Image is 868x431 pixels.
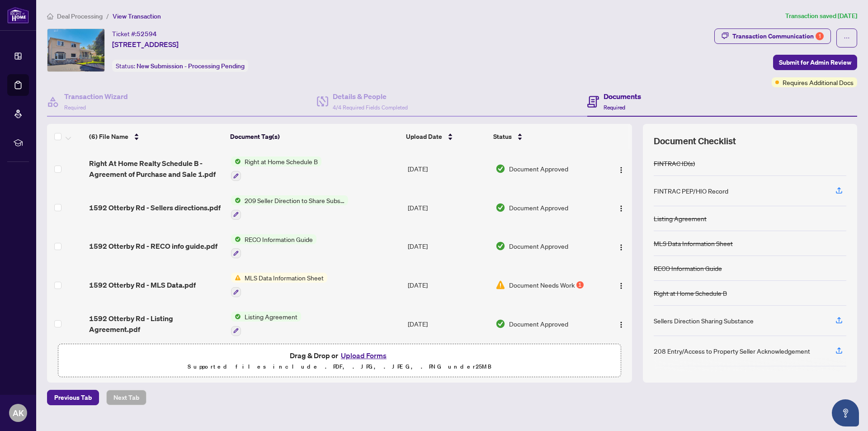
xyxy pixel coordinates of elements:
[654,135,736,147] span: Document Checklist
[89,132,128,142] span: (6) File Name
[618,205,625,212] img: Logo
[89,202,221,213] span: 1592 Otterby Rd - Sellers directions.pdf
[241,273,327,283] span: MLS Data Information Sheet
[241,156,321,166] span: Right at Home Schedule B
[241,195,348,205] span: 209 Seller Direction to Share Substance of Offers
[137,30,157,38] span: 52594
[47,390,99,405] button: Previous Tab
[64,91,128,102] h4: Transaction Wizard
[654,346,810,356] div: 208 Entry/Access to Property Seller Acknowledgement
[333,91,408,102] h4: Details & People
[614,200,628,215] button: Logo
[89,241,217,251] span: 1592 Otterby Rd - RECO info guide.pdf
[404,227,492,266] td: [DATE]
[231,234,241,244] img: Status Icon
[654,288,727,298] div: Right at Home Schedule B
[654,213,707,223] div: Listing Agreement
[618,282,625,289] img: Logo
[106,11,109,21] li: /
[509,203,568,213] span: Document Approved
[89,158,223,180] span: Right At Home Realty Schedule B - Agreement of Purchase and Sale 1.pdf
[290,350,389,361] span: Drag & Drop or
[495,203,505,213] img: Document Status
[654,158,695,168] div: FINTRAC ID(s)
[654,316,754,326] div: Sellers Direction Sharing Substance
[64,104,86,111] span: Required
[7,7,29,24] img: logo
[614,278,628,292] button: Logo
[604,104,625,111] span: Required
[112,60,248,72] div: Status:
[137,62,245,70] span: New Submission - Processing Pending
[106,390,146,405] button: Next Tab
[226,124,403,149] th: Document Tag(s)
[241,312,301,322] span: Listing Agreement
[495,164,505,174] img: Document Status
[89,279,196,290] span: 1592 Otterby Rd - MLS Data.pdf
[85,124,226,149] th: (6) File Name
[338,350,389,361] button: Upload Forms
[614,161,628,176] button: Logo
[64,361,615,372] p: Supported files include .PDF, .JPG, .JPEG, .PNG under 25 MB
[614,239,628,253] button: Logo
[112,39,179,50] span: [STREET_ADDRESS]
[47,29,104,71] img: IMG-W12390922_1.jpg
[490,124,599,149] th: Status
[241,234,316,244] span: RECO Information Guide
[231,273,327,297] button: Status IconMLS Data Information Sheet
[231,273,241,283] img: Status Icon
[816,32,824,40] div: 1
[333,104,408,111] span: 4/4 Required Fields Completed
[231,156,321,181] button: Status IconRight at Home Schedule B
[231,195,241,205] img: Status Icon
[604,91,641,102] h4: Documents
[112,28,157,39] div: Ticket #:
[618,244,625,251] img: Logo
[495,241,505,251] img: Document Status
[509,319,568,329] span: Document Approved
[404,304,492,343] td: [DATE]
[832,399,859,426] button: Open asap
[773,55,857,70] button: Submit for Admin Review
[614,317,628,331] button: Logo
[493,132,512,142] span: Status
[231,312,241,322] img: Status Icon
[404,265,492,304] td: [DATE]
[113,12,161,20] span: View Transaction
[509,164,568,174] span: Document Approved
[779,55,851,70] span: Submit for Admin Review
[57,12,103,20] span: Deal Processing
[231,234,316,259] button: Status IconRECO Information Guide
[231,156,241,166] img: Status Icon
[654,186,728,196] div: FINTRAC PEP/HIO Record
[732,29,824,43] div: Transaction Communication
[618,321,625,328] img: Logo
[402,124,490,149] th: Upload Date
[89,313,223,335] span: 1592 Otterby Rd - Listing Agreement.pdf
[714,28,831,44] button: Transaction Communication1
[495,319,505,329] img: Document Status
[576,281,584,289] div: 1
[404,149,492,188] td: [DATE]
[231,312,301,336] button: Status IconListing Agreement
[783,77,854,87] span: Requires Additional Docs
[54,390,92,405] span: Previous Tab
[654,263,722,273] div: RECO Information Guide
[509,280,575,290] span: Document Needs Work
[785,11,857,21] article: Transaction saved [DATE]
[47,13,53,19] span: home
[509,241,568,251] span: Document Approved
[404,188,492,227] td: [DATE]
[844,35,850,41] span: ellipsis
[13,407,24,419] span: AK
[618,166,625,174] img: Logo
[58,344,621,378] span: Drag & Drop orUpload FormsSupported files include .PDF, .JPG, .JPEG, .PNG under25MB
[231,195,348,220] button: Status Icon209 Seller Direction to Share Substance of Offers
[495,280,505,290] img: Document Status
[654,238,733,248] div: MLS Data Information Sheet
[406,132,442,142] span: Upload Date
